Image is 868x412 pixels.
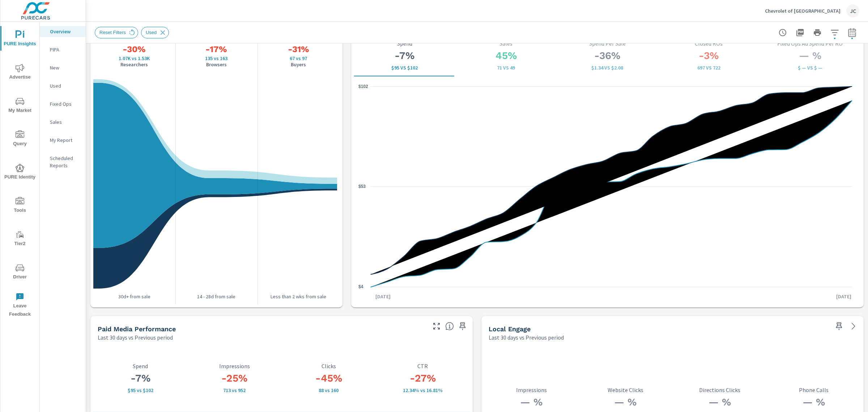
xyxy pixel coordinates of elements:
p: [DATE] [370,293,396,300]
p: Directions Clicks [673,387,767,393]
p: $ — vs $ — [765,65,855,71]
p: Website Clicks [578,387,672,393]
h3: -27% [376,372,470,384]
p: Spend [360,40,450,47]
h3: — % [673,396,767,408]
button: Apply Filters [827,25,842,40]
span: Advertise [3,64,37,81]
h3: -25% [187,372,281,384]
p: 71 vs 49 [461,65,551,71]
h3: -7% [93,372,187,384]
p: Sales [461,40,551,47]
p: Clicks [282,363,376,369]
p: Phone Calls [767,387,861,393]
div: Fixed Ops [40,98,86,109]
p: Spend [93,363,187,369]
span: Tools [3,197,37,215]
p: Scheduled Reports [50,155,80,169]
text: $102 [358,84,368,89]
p: 88 vs 160 [282,387,376,393]
p: Closed ROs [664,40,753,47]
span: Query [3,130,37,148]
h3: — % [484,396,578,408]
div: Overview [40,26,86,37]
p: Impressions [187,363,281,369]
p: Fixed Ops [50,100,80,108]
p: Impressions [484,387,578,393]
p: My Report [50,136,80,144]
span: My Market [3,97,37,115]
button: Make Fullscreen [431,320,442,332]
div: My Report [40,135,86,146]
p: [DATE] [831,293,856,300]
span: Leave Feedback [3,293,37,319]
p: 12.34% vs 16.81% [376,387,470,393]
span: Tier2 [3,230,37,248]
p: Sales [50,118,80,126]
h3: 45% [461,50,551,62]
h3: -3% [664,50,753,62]
div: Sales [40,117,86,127]
span: Driver [3,264,37,281]
p: Used [50,82,80,89]
h3: -45% [282,372,376,384]
button: Print Report [810,25,825,40]
h3: -7% [360,50,450,62]
div: Used [40,80,86,91]
h3: -36% [562,50,652,62]
span: PURE Insights [3,30,37,48]
text: $4 [358,284,363,289]
div: New [40,62,86,73]
h5: Paid Media Performance [98,325,176,333]
p: 713 vs 952 [187,387,281,393]
span: Used [141,30,161,35]
p: 697 vs 722 [664,65,753,71]
p: CTR [376,363,470,369]
a: See more details in report [848,320,859,332]
p: PIPA [50,46,80,53]
h3: — % [767,396,861,408]
p: $1.34 vs $2.08 [562,65,652,71]
text: $53 [358,184,366,189]
p: Fixed Ops Ad Spend Per RO [765,40,855,47]
p: Last 30 days vs Previous period [98,333,173,342]
span: Save this to your personalized report [833,320,845,332]
p: $95 vs $102 [360,65,450,71]
span: PURE Identity [3,164,37,181]
p: Spend Per Sale [562,40,652,47]
span: Reset Filters [95,30,130,35]
button: "Export Report to PDF" [793,25,807,40]
p: New [50,64,80,71]
h3: — % [765,50,855,62]
div: JC [846,4,859,17]
div: nav menu [0,22,39,321]
p: Overview [50,28,80,35]
p: $95 vs $102 [93,387,187,393]
div: PIPA [40,44,86,55]
div: Scheduled Reports [40,153,86,171]
h3: — % [578,396,672,408]
h5: Local Engage [489,325,531,333]
span: Save this to your personalized report [457,320,468,332]
div: Reset Filters [95,27,138,38]
span: Understand performance metrics over the selected time range. [445,322,454,331]
div: Used [141,27,169,38]
p: Last 30 days vs Previous period [489,333,564,342]
p: Chevrolet of [GEOGRAPHIC_DATA] [765,8,841,14]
